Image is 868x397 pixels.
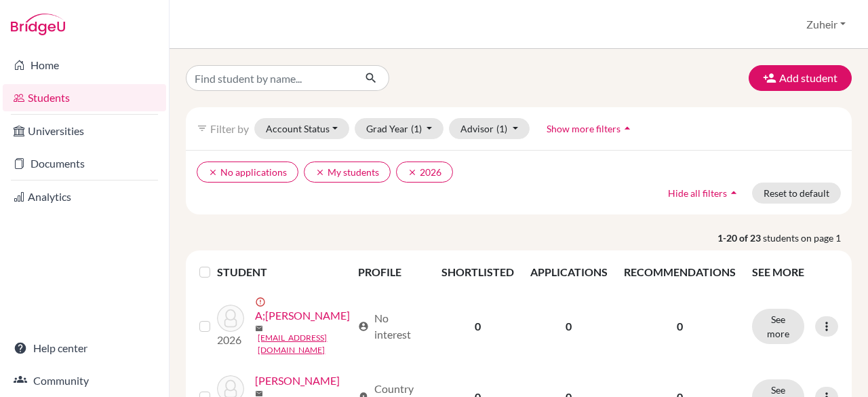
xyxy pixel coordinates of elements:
i: clear [208,168,218,177]
div: No interest [358,310,425,343]
th: SHORTLISTED [433,256,522,288]
a: Community [3,367,166,394]
button: Advisor(1) [449,118,530,139]
span: (1) [496,123,507,134]
a: [EMAIL_ADDRESS][DOMAIN_NAME] [258,332,351,356]
td: 0 [433,288,522,364]
button: Account Status [254,118,349,139]
button: clearNo applications [197,162,298,183]
a: [PERSON_NAME] [255,373,340,389]
span: (1) [411,123,422,134]
button: Show more filtersarrow_drop_up [535,118,646,139]
span: Hide all filters [668,187,727,199]
button: Add student [749,65,852,91]
span: mail [255,324,263,333]
span: account_circle [358,321,369,332]
i: arrow_drop_up [620,121,634,135]
th: APPLICATIONS [522,256,616,288]
button: See more [752,309,804,344]
a: Help center [3,335,166,362]
span: Show more filters [547,123,620,134]
button: clearMy students [304,162,391,183]
span: students on page 1 [763,231,852,245]
a: Home [3,52,166,79]
p: 2026 [217,332,244,348]
i: filter_list [197,123,208,134]
button: Zuheir [800,12,852,37]
input: Find student by name... [186,65,354,91]
a: A;[PERSON_NAME] [255,307,350,324]
a: Documents [3,150,166,177]
th: STUDENT [217,256,349,288]
th: SEE MORE [744,256,846,288]
a: Analytics [3,183,166,210]
button: Reset to default [752,183,841,204]
img: A;abdali, Salman [217,305,244,332]
button: clear2026 [396,162,453,183]
button: Hide all filtersarrow_drop_up [656,183,752,204]
a: Students [3,84,166,111]
button: Grad Year(1) [355,118,444,139]
td: 0 [522,288,616,364]
a: Universities [3,117,166,145]
p: 0 [624,318,736,335]
span: error_outline [255,297,269,307]
th: PROFILE [350,256,433,288]
span: Filter by [210,122,249,135]
i: clear [408,168,417,177]
img: Bridge-U [11,14,65,35]
i: arrow_drop_up [727,186,741,200]
i: clear [315,168,325,177]
th: RECOMMENDATIONS [616,256,744,288]
strong: 1-20 of 23 [717,231,763,245]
